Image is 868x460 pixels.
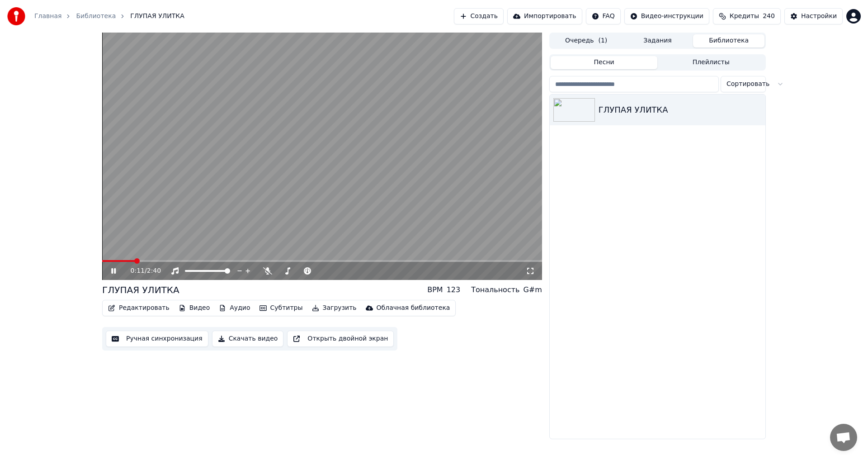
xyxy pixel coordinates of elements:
div: ГЛУПАЯ УЛИТКА [102,284,179,296]
span: 0:11 [131,266,145,275]
div: 123 [447,285,461,295]
button: Видео [175,302,214,314]
button: Создать [454,8,504,24]
div: Тональность [471,285,519,295]
div: Облачная библиотека [377,304,450,313]
button: Субтитры [256,302,307,314]
div: / [131,266,152,275]
a: Библиотека [76,12,116,21]
button: Редактировать [104,302,173,314]
img: youka [7,7,25,25]
button: Задания [622,34,693,47]
button: Загрузить [308,302,360,314]
button: Песни [551,56,658,69]
button: Настройки [784,8,843,24]
a: Главная [34,12,61,21]
button: Видео-инструкции [624,8,709,24]
div: BPM [427,285,443,295]
button: Скачать видео [212,331,284,347]
button: Плейлисты [657,56,764,69]
div: ГЛУПАЯ УЛИТКА [599,104,762,116]
span: Кредиты [730,12,759,21]
span: 240 [763,12,775,21]
div: G#m [523,285,542,295]
span: ( 1 ) [598,36,607,45]
button: Открыть двойной экран [287,331,394,347]
button: Аудио [215,302,254,314]
button: Импортировать [507,8,582,24]
button: Кредиты240 [713,8,781,24]
div: Настройки [801,12,837,21]
button: Очередь [551,34,622,47]
nav: breadcrumb [34,12,184,21]
button: Ручная синхронизация [106,331,208,347]
div: Открытый чат [830,424,857,451]
span: Сортировать [726,80,769,89]
span: 2:40 [147,266,161,275]
button: Библиотека [693,34,764,47]
button: FAQ [586,8,621,24]
span: ГЛУПАЯ УЛИТКА [130,12,184,21]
